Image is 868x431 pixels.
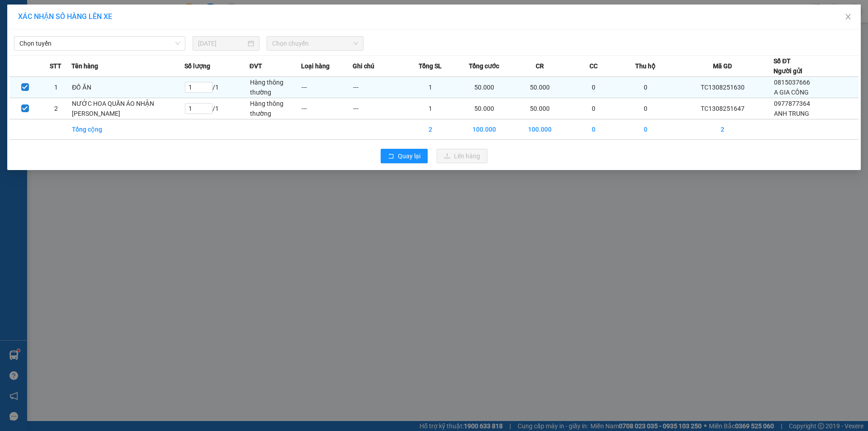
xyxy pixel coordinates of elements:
[301,61,330,71] span: Loại hàng
[272,37,358,50] span: Chọn chuyến
[5,49,21,94] img: logo
[774,79,810,86] span: 0815037666
[635,61,656,71] span: Thu hộ
[405,119,456,140] td: 2
[713,61,732,71] span: Mã GD
[184,98,250,119] td: / 1
[71,77,184,98] td: ĐỒ ĂN
[405,77,456,98] td: 1
[619,77,671,98] td: 0
[512,119,568,140] td: 100.000
[250,98,301,119] td: Hàng thông thường
[671,119,774,140] td: 2
[469,61,499,71] span: Tổng cước
[774,100,810,107] span: 0977877364
[353,98,404,119] td: ---
[398,151,420,161] span: Quay lại
[774,56,802,76] div: Số ĐT Người gửi
[774,89,809,96] span: A GIA CÔNG
[18,12,112,21] span: XÁC NHẬN SỐ HÀNG LÊN XE
[381,149,428,163] button: rollbackQuay lại
[671,77,774,98] td: TC1308251630
[301,98,353,119] td: ---
[568,119,619,140] td: 0
[835,5,861,30] button: Close
[71,119,184,140] td: Tổng cộng
[22,38,91,69] span: [GEOGRAPHIC_DATA], [GEOGRAPHIC_DATA] ↔ [GEOGRAPHIC_DATA]
[512,98,568,119] td: 50.000
[19,37,180,50] span: Chọn tuyến
[184,61,210,71] span: Số lượng
[619,119,671,140] td: 0
[41,77,72,98] td: 1
[568,77,619,98] td: 0
[353,61,374,71] span: Ghi chú
[388,153,394,160] span: rollback
[774,110,809,117] span: ANH TRUNG
[568,98,619,119] td: 0
[50,61,61,71] span: STT
[71,61,98,71] span: Tên hàng
[456,98,512,119] td: 50.000
[590,61,598,71] span: CC
[405,98,456,119] td: 1
[536,61,544,71] span: CR
[25,7,90,37] strong: CHUYỂN PHÁT NHANH AN PHÚ QUÝ
[41,98,72,119] td: 2
[184,77,250,98] td: / 1
[456,119,512,140] td: 100.000
[437,149,487,163] button: uploadLên hàng
[353,77,404,98] td: ---
[250,77,301,98] td: Hàng thông thường
[619,98,671,119] td: 0
[250,61,262,71] span: ĐVT
[456,77,512,98] td: 50.000
[844,13,852,20] span: close
[512,77,568,98] td: 50.000
[71,98,184,119] td: NƯỚC HOA QUẦN ÁO NHẬN [PERSON_NAME]
[301,77,353,98] td: ---
[671,98,774,119] td: TC1308251647
[419,61,442,71] span: Tổng SL
[198,38,246,48] input: 13/08/2025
